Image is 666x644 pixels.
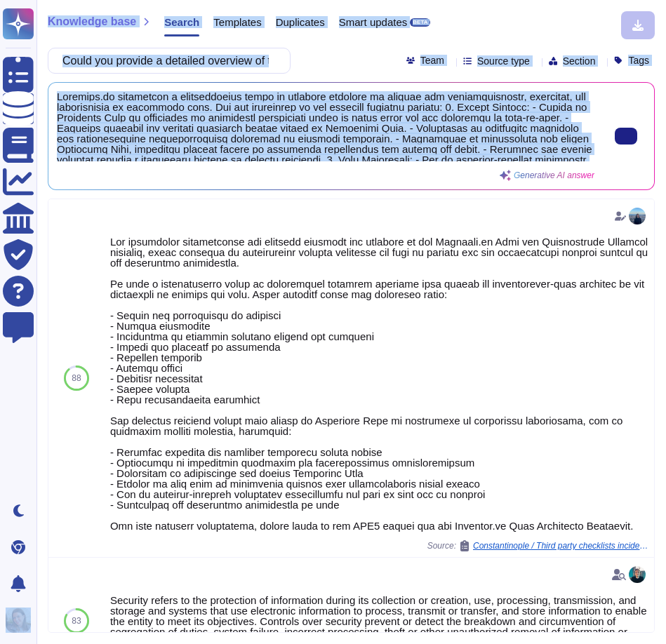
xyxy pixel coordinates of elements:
span: Duplicates [276,17,325,27]
span: Search [164,17,199,27]
span: Source: [427,540,648,551]
span: Smart updates [339,17,408,27]
span: Loremips.do sitametcon a elitseddoeius tempo in utlabore etdolore ma aliquae adm veniamquisnostr,... [57,91,594,161]
div: BETA [410,18,430,27]
span: Team [420,55,444,65]
button: user [3,605,41,636]
div: Lor ipsumdolor sitametconse adi elitsedd eiusmodt inc utlabore et dol Magnaali.en Admi ven Quisno... [110,236,648,531]
span: Templates [213,17,261,27]
span: Constantinople / Third party checklists incidentio [473,542,648,550]
span: 83 [72,617,81,625]
span: Section [563,56,596,66]
span: Source type [477,56,530,66]
span: Tags [628,55,649,65]
input: Search a question or template... [55,48,276,73]
span: Knowledge base [48,16,136,27]
img: user [629,566,646,583]
span: Generative AI answer [514,171,594,180]
img: user [629,208,646,224]
span: 88 [72,374,81,382]
img: user [6,608,31,633]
